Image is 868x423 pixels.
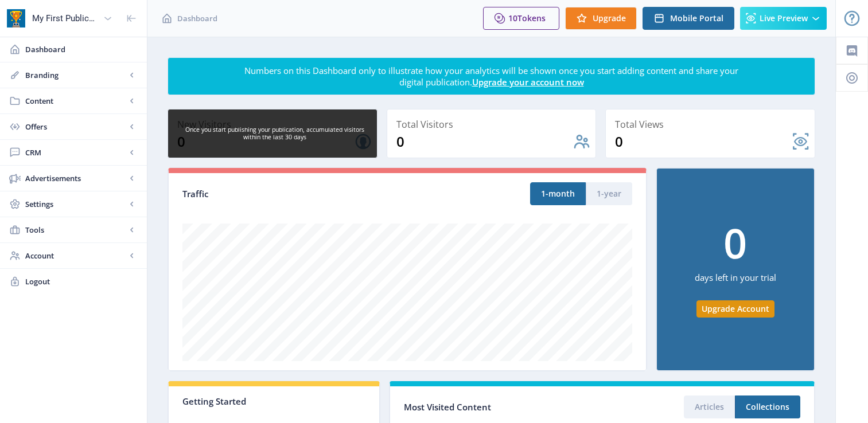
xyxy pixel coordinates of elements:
[695,263,776,300] div: days left in your trial
[32,6,99,31] div: My First Publication
[244,65,739,88] div: Numbers on this Dashboard only to illustrate how your analytics will be shown once you start addi...
[25,276,138,287] span: Logout
[615,132,792,151] div: 0
[565,7,637,30] button: Upgrade
[684,395,735,418] button: Articles
[760,14,808,23] span: Live Preview
[735,395,800,418] button: Collections
[615,116,810,132] div: Total Views
[396,116,591,132] div: Total Visitors
[182,395,365,407] div: Getting Started
[25,121,126,132] span: Offers
[25,250,126,261] span: Account
[593,14,626,23] span: Upgrade
[530,182,586,205] button: 1-month
[723,222,747,263] div: 0
[696,300,774,318] button: Upgrade Account
[182,187,407,201] div: Traffic
[643,7,734,30] button: Mobile Portal
[586,182,632,205] button: 1-year
[25,95,126,107] span: Content
[483,7,559,30] button: 10Tokens
[25,147,126,158] span: CRM
[25,224,126,236] span: Tools
[7,9,25,28] img: app-icon.png
[25,198,126,210] span: Settings
[25,44,138,55] span: Dashboard
[670,14,723,23] span: Mobile Portal
[472,76,584,88] a: Upgrade your account now
[740,7,827,30] button: Live Preview
[404,398,602,416] div: Most Visited Content
[25,69,126,81] span: Branding
[25,173,126,184] span: Advertisements
[396,132,573,151] div: 0
[517,13,546,23] span: Tokens
[177,13,217,24] span: Dashboard
[177,126,372,140] div: Once you start publishing your publication, accumulated visitors within the last 30 days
